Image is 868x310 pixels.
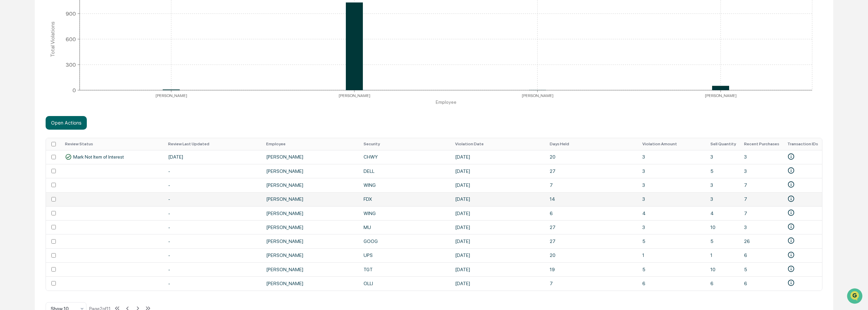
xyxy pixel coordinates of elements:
td: 5 [638,262,706,276]
td: - [164,234,262,248]
td: 6 [638,276,706,290]
td: [PERSON_NAME] [262,234,359,248]
td: 4 [706,206,740,220]
td: [PERSON_NAME] [262,276,359,290]
tspan: [PERSON_NAME] [339,93,370,98]
td: 27 [546,164,638,178]
td: [PERSON_NAME] [262,178,359,192]
td: 6 [740,248,783,262]
td: 19 [546,262,638,276]
svg: • Plaid-vQapAdBXPVuDMLZDmZEPirj5r88A0eIp1JEOb [787,167,795,174]
td: [DATE] [451,150,546,164]
tspan: [PERSON_NAME] [156,93,187,98]
td: 3 [740,220,783,234]
td: - [164,220,262,234]
tspan: 0 [73,87,76,93]
td: 27 [546,234,638,248]
div: Start new chat [23,52,112,59]
th: Sell Quantity [706,138,740,150]
svg: • Plaid-5BRL1woA63s1Bpj1LjyeCkOMea4ZEwT4ED3JL [787,195,795,202]
button: Start new chat [116,54,124,62]
tspan: [PERSON_NAME] [705,93,737,98]
div: 🔎 [7,99,12,105]
th: Security [359,138,451,150]
td: 3 [706,192,740,206]
td: UPS [359,248,451,262]
td: [DATE] [451,164,546,178]
th: Employee [262,138,359,150]
td: [DATE] [451,178,546,192]
svg: • Plaid-epLaw84MBoHkzV7y08kdh4oZQr070dULeR3y8 [787,237,795,244]
td: [PERSON_NAME] [262,262,359,276]
td: - [164,192,262,206]
td: 10 [706,220,740,234]
td: [DATE] [451,192,546,206]
td: 3 [740,150,783,164]
td: [PERSON_NAME] [262,150,359,164]
a: 🔎Data Lookup [4,96,46,108]
td: [DATE] [451,206,546,220]
td: 20 [546,150,638,164]
td: 10 [706,262,740,276]
td: [DATE] [451,234,546,248]
span: Pylon [68,115,82,120]
td: [PERSON_NAME] [262,164,359,178]
span: Data Lookup [14,99,43,105]
td: 7 [546,178,638,192]
td: [PERSON_NAME] [262,220,359,234]
td: 1 [638,248,706,262]
td: OLLI [359,276,451,290]
td: 6 [740,276,783,290]
td: 7 [740,206,783,220]
td: 3 [638,150,706,164]
td: FDX [359,192,451,206]
svg: • Plaid-Axa0rALoJNsexB3eR37gUdDJdxxLgaIw15K8V [787,153,795,160]
svg: • Plaid-PQBRm74yXbuBApVB3VEBUmALvBvoe7fryZjgd [787,265,795,273]
svg: • Plaid-X1maQL64w8IAJ4BAjBPOfd7XnNBaoxtaBr3RD [787,209,795,216]
td: 7 [546,276,638,290]
td: 27 [546,220,638,234]
td: 5 [706,164,740,178]
td: 20 [546,248,638,262]
td: 4 [638,206,706,220]
td: DELL [359,164,451,178]
a: 🗄️Attestations [47,83,87,95]
th: Review Status [61,138,164,150]
td: 1 [706,248,740,262]
td: 3 [638,220,706,234]
td: 7 [740,192,783,206]
td: [PERSON_NAME] [262,206,359,220]
td: 3 [740,164,783,178]
div: 🖐️ [7,86,12,92]
td: [PERSON_NAME] [262,248,359,262]
svg: • Plaid-qVXpB7LNqxcKMxeK4eVKfAJ9gyg15Nsojb4qa [787,279,795,287]
td: 6 [546,206,638,220]
td: 3 [706,150,740,164]
td: CHWY [359,150,451,164]
td: 3 [706,178,740,192]
tspan: 900 [66,10,76,17]
th: Review Last Updated [164,138,262,150]
td: 5 [740,262,783,276]
td: - [164,178,262,192]
iframe: Open customer support [846,288,865,306]
td: [DATE] [451,220,546,234]
td: [DATE] [451,248,546,262]
tspan: 300 [66,61,76,68]
td: 3 [638,192,706,206]
td: 6 [706,276,740,290]
td: WING [359,206,451,220]
span: Preclearance [14,86,44,93]
svg: • Plaid-mbApD5ZQ94SrOnZrJZwysV3ZxOQy3vtvyO4OQ [787,251,795,259]
td: 5 [638,234,706,248]
td: [DATE] [451,276,546,290]
td: - [164,276,262,290]
td: TGT [359,262,451,276]
div: 🗄️ [49,86,55,92]
td: [DATE] [451,262,546,276]
td: 3 [638,178,706,192]
th: Transaction IDs [783,138,822,150]
tspan: Employee [436,99,456,105]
